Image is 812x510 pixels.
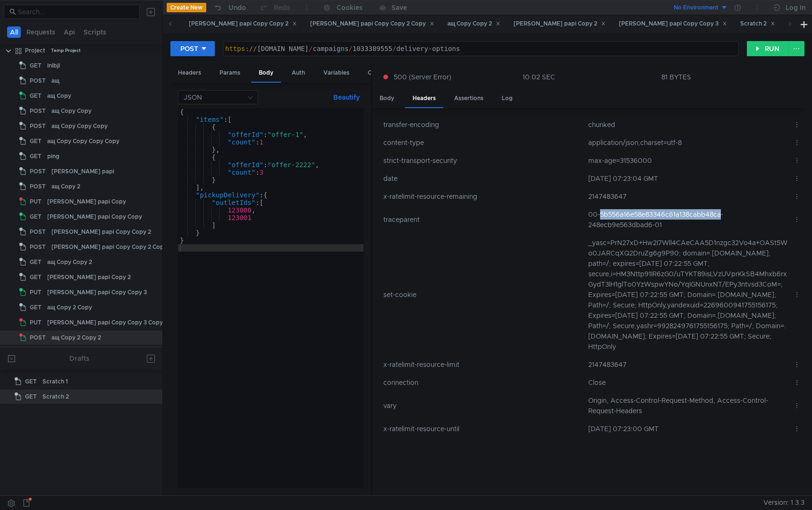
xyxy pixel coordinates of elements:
[584,170,790,187] td: [DATE] 07:23:04 GMT
[360,64,391,82] div: Other
[30,315,42,330] span: PUT
[25,43,45,58] div: Project
[380,420,584,438] td: x-ratelimit-resource-until
[30,331,46,345] span: POST
[380,152,584,170] td: strict-transport-security
[30,240,46,254] span: POST
[30,210,42,224] span: GET
[514,19,606,29] div: [PERSON_NAME] papi Copy 2
[25,374,37,389] span: GET
[747,41,789,56] button: RUN
[310,19,434,29] div: [PERSON_NAME] papi Copy Copy 2 Copy
[180,43,198,54] div: POST
[448,19,501,29] div: ащ Copy Copy 2
[380,234,584,356] td: set-cookie
[584,134,790,152] td: application/json;charset=utf-8
[30,74,46,88] span: POST
[47,149,59,163] div: ping
[51,164,114,178] div: [PERSON_NAME] papi
[30,225,46,239] span: POST
[167,3,206,12] button: Create New
[24,26,58,38] button: Requests
[51,225,151,239] div: [PERSON_NAME] papi Copy Copy 2
[284,64,313,82] div: Auth
[47,315,163,330] div: [PERSON_NAME] papi Copy Copy 3 Copy
[274,2,290,13] div: Redo
[584,205,790,234] td: 00-5b556a16e58e83346c61a138cabb48ca-248ecb9e563dbad6-01
[330,92,364,103] button: Beautify
[30,195,42,209] span: PUT
[30,59,42,73] span: GET
[30,149,42,163] span: GET
[51,74,59,88] div: ащ
[740,19,775,29] div: Scratch 2
[30,300,42,314] span: GET
[7,26,21,38] button: All
[25,390,37,404] span: GET
[47,195,126,209] div: [PERSON_NAME] papi Copy
[212,64,248,82] div: Params
[584,391,790,420] td: Origin, Access-Control-Request-Method, Access-Control-Request-Headers
[30,179,46,194] span: POST
[30,89,42,103] span: GET
[47,134,119,148] div: ащ Copy Copy Copy Copy
[337,2,363,13] div: Cookies
[584,374,790,391] td: Close
[763,496,804,510] span: Version: 1.3.3
[380,116,584,134] td: transfer-encoding
[51,119,108,133] div: ащ Copy Copy Copy
[47,300,92,314] div: ащ Copy 2 Copy
[47,285,147,299] div: [PERSON_NAME] papi Copy Copy 3
[405,90,443,108] div: Headers
[584,356,790,374] td: 2147483647
[380,205,584,234] td: traceparent
[786,2,805,13] div: Log In
[380,391,584,420] td: vary
[391,4,407,11] div: Save
[47,59,60,73] div: lnlbjl
[253,0,297,15] button: Redo
[47,89,71,103] div: ащ Copy
[447,90,491,107] div: Assertions
[51,240,167,254] div: [PERSON_NAME] papi Copy Copy 2 Copy
[42,374,68,389] div: Scratch 1
[30,164,46,178] span: POST
[619,19,727,29] div: [PERSON_NAME] papi Copy Copy 3
[47,255,92,269] div: ащ Copy Copy 2
[251,64,281,83] div: Body
[674,3,719,12] div: No Environment
[584,187,790,205] td: 2147483647
[380,356,584,374] td: x-ratelimit-resource-limit
[30,270,42,284] span: GET
[394,72,451,82] span: 500 (Server Error)
[380,374,584,391] td: connection
[494,90,520,107] div: Log
[81,26,109,38] button: Scripts
[51,104,92,118] div: ащ Copy Copy
[51,43,81,58] div: Temp Project
[30,104,46,118] span: POST
[584,420,790,438] td: [DATE] 07:23:00 GMT
[584,234,790,356] td: _yasc=PrN27xD+Hw2I7Wll4CAeCAA5D1nzgc32Vo4a+OASt5Wo0JARCqXQ2DruZg6g9P90; domain=.[DOMAIN_NAME]; pa...
[30,285,42,299] span: PUT
[228,2,246,13] div: Undo
[380,187,584,205] td: x-ratelimit-resource-remaining
[380,134,584,152] td: content-type
[47,210,142,224] div: [PERSON_NAME] papi Copy Copy
[18,7,134,17] input: Search...
[206,0,253,15] button: Undo
[47,270,131,284] div: [PERSON_NAME] papi Copy 2
[61,26,78,38] button: Api
[42,390,69,404] div: Scratch 2
[584,116,790,134] td: chunked
[380,170,584,187] td: date
[51,179,80,194] div: ащ Copy 2
[584,152,790,170] td: max-age=31536000
[69,353,89,364] div: Drafts
[170,41,215,56] button: POST
[523,73,555,81] div: 10.02 SEC
[170,64,209,82] div: Headers
[189,19,297,29] div: [PERSON_NAME] papi Copy Copy 2
[372,90,402,107] div: Body
[661,73,691,81] div: 81 BYTES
